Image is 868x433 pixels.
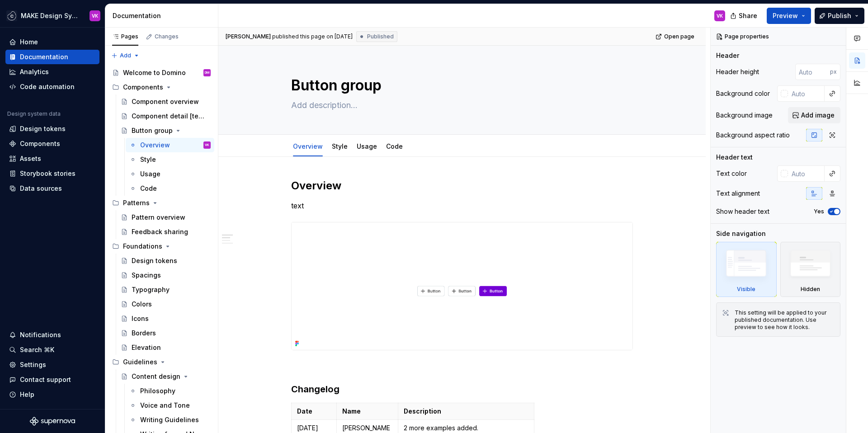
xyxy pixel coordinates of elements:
div: Code [140,184,157,193]
a: Elevation [117,340,214,355]
div: Analytics [20,67,49,76]
a: Design tokens [5,122,99,136]
a: Button group [117,123,214,138]
div: Icons [132,314,149,323]
input: Auto [788,165,825,182]
div: Components [123,83,163,92]
a: Usage [357,142,377,150]
div: Visible [737,286,755,293]
a: Content design [117,369,214,384]
span: Open page [664,33,694,40]
div: Feedback sharing [132,227,188,236]
div: Style [328,136,351,155]
div: DM [205,68,209,77]
div: Pages [112,33,138,40]
div: VK [717,12,723,19]
div: Guidelines [108,355,214,369]
div: VK [92,12,98,19]
div: Settings [20,360,46,369]
div: Design system data [7,110,61,118]
div: Foundations [108,239,214,254]
div: published this page on [DATE] [272,33,353,40]
div: Background image [716,111,773,120]
div: Text color [716,169,747,178]
div: Header [716,51,739,60]
button: Add [108,49,142,62]
div: Pattern overview [132,213,185,222]
div: Header height [716,67,759,76]
div: Button group [132,126,173,135]
div: Help [20,390,34,399]
a: Philosophy [126,384,214,398]
a: Components [5,136,99,151]
p: 2 more examples added. [404,424,528,433]
div: Content design [132,372,180,381]
span: Share [739,11,757,20]
div: Components [20,139,60,148]
span: [PERSON_NAME] [226,33,271,40]
a: Welcome to DominoDM [108,66,214,80]
div: Elevation [132,343,161,352]
div: Guidelines [123,358,157,367]
div: Foundations [123,242,162,251]
div: Code [382,136,406,155]
a: Spacings [117,268,214,282]
p: Name [342,407,392,416]
h3: Changelog [291,383,633,395]
div: Patterns [123,198,150,207]
img: f5634f2a-3c0d-4c0b-9dc3-3862a3e014c7.png [6,10,17,21]
div: Design tokens [20,124,66,133]
input: Auto [788,85,825,102]
button: Contact support [5,372,99,387]
div: Storybook stories [20,169,75,178]
a: Borders [117,326,214,340]
div: Background aspect ratio [716,131,790,140]
img: 7412b240-bae9-46af-8b2e-a54805649349.png [292,222,632,350]
div: Colors [132,300,152,309]
div: Welcome to Domino [123,68,186,77]
div: Search ⌘K [20,345,54,354]
div: MAKE Design System [21,11,79,20]
h2: Overview [291,179,633,193]
a: Icons [117,311,214,326]
a: Usage [126,167,214,181]
p: text [291,200,633,211]
a: Feedback sharing [117,225,214,239]
p: [DATE] [297,424,331,433]
button: Search ⌘K [5,343,99,357]
a: Code automation [5,80,99,94]
svg: Supernova Logo [30,417,75,426]
div: Style [140,155,156,164]
div: Visible [716,242,777,297]
a: Writing Guidelines [126,413,214,427]
div: Overview [289,136,326,155]
div: Documentation [20,52,68,61]
span: Add image [801,111,835,120]
a: Data sources [5,181,99,196]
a: Component overview [117,94,214,109]
label: Yes [814,208,824,215]
a: Assets [5,151,99,166]
span: Published [367,33,394,40]
div: Component overview [132,97,199,106]
div: VK [205,141,209,150]
a: Code [386,142,403,150]
a: Voice and Tone [126,398,214,413]
div: Component detail [template] [132,112,206,121]
div: Usage [140,169,160,179]
div: Patterns [108,196,214,210]
a: OverviewVK [126,138,214,152]
div: Design tokens [132,256,177,265]
button: Help [5,387,99,402]
div: Notifications [20,330,61,339]
a: Colors [117,297,214,311]
button: Publish [815,8,864,24]
div: Components [108,80,214,94]
div: Spacings [132,271,161,280]
div: Data sources [20,184,62,193]
a: Analytics [5,65,99,79]
a: Typography [117,282,214,297]
button: Notifications [5,328,99,342]
div: Side navigation [716,229,766,238]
